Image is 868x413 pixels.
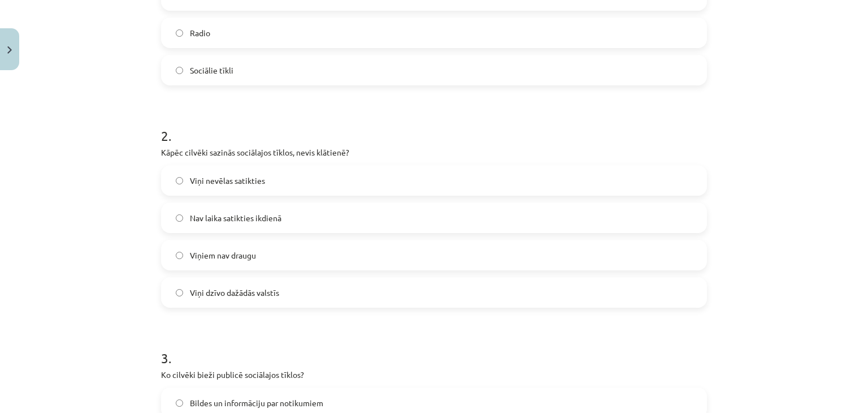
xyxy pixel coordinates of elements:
[190,175,265,187] span: Viņi nevēlas satikties
[190,397,323,409] span: Bildes un informāciju par notikumiem
[190,64,233,76] span: Sociālie tīkli
[7,46,12,54] img: icon-close-lesson-0947bae3869378f0d4975bcd49f059093ad1ed9edebbc8119c70593378902aed.svg
[161,330,707,365] h1: 3 .
[176,67,183,74] input: Sociālie tīkli
[176,289,183,296] input: Viņi dzīvo dažādās valstīs
[190,249,256,261] span: Viņiem nav draugu
[176,29,183,37] input: Radio
[161,369,707,381] p: Ko cilvēki bieži publicē sociālajos tīklos?
[176,177,183,184] input: Viņi nevēlas satikties
[176,252,183,259] input: Viņiem nav draugu
[190,212,281,224] span: Nav laika satikties ikdienā
[161,108,707,143] h1: 2 .
[161,147,707,158] p: Kāpēc cilvēki sazinās sociālajos tīklos, nevis klātienē?
[176,214,183,222] input: Nav laika satikties ikdienā
[190,287,279,299] span: Viņi dzīvo dažādās valstīs
[190,27,210,39] span: Radio
[176,399,183,407] input: Bildes un informāciju par notikumiem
